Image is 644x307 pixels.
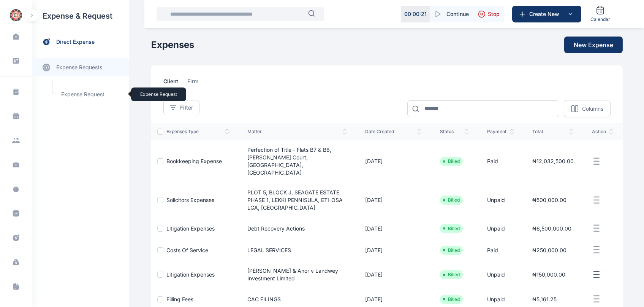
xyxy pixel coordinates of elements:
[166,225,215,232] a: Litigation Expenses
[478,218,523,239] td: Unpaid
[478,183,523,218] td: Unpaid
[32,52,129,76] div: expense requests
[163,100,199,115] button: Filter
[564,37,623,53] button: New Expense
[443,226,460,232] li: Billed
[187,78,207,89] a: firm
[356,218,431,239] td: [DATE]
[478,239,523,261] td: Paid
[356,140,431,183] td: [DATE]
[238,261,356,288] td: [PERSON_NAME] & Anor v Landwey Investment Limited
[443,197,460,203] li: Billed
[564,100,611,117] button: Columns
[532,197,566,203] span: ₦500,000.00
[582,105,603,113] p: Columns
[478,140,523,183] td: Paid
[532,296,557,302] span: ₦5,161.25
[166,129,229,135] span: expenses type
[532,271,565,278] span: ₦150,000.00
[166,296,193,302] a: Filling Fees
[166,158,222,164] a: Bookkeeping Expense
[404,10,427,18] p: 00 : 00 : 21
[238,218,356,239] td: Debt Recovery Actions
[163,78,187,89] a: client
[365,129,422,135] span: date created
[238,183,356,218] td: PLOT 5, BLOCK J, SEAGATE ESTATE PHASE 1, LEKKI PENNISULA, ETI-OSA LGA, [GEOGRAPHIC_DATA]
[247,129,347,135] span: matter
[32,58,129,76] a: expense requests
[166,271,215,278] a: Litigation Expenses
[532,247,566,253] span: ₦250,000.00
[356,183,431,218] td: [DATE]
[532,129,574,135] span: total
[57,87,125,102] span: Expense Request
[151,39,194,51] h1: Expenses
[574,40,613,49] span: New Expense
[587,3,613,25] a: Calendar
[57,87,125,102] a: Expense RequestExpense Request
[443,158,460,164] li: Billed
[487,129,514,135] span: payment
[166,197,214,203] a: Solicitors Expenses
[440,129,469,135] span: status
[532,225,571,232] span: ₦6,500,000.00
[430,6,473,22] button: Continue
[473,6,504,22] button: Stop
[443,272,460,278] li: Billed
[163,78,178,89] span: client
[166,247,208,253] a: Costs of Service
[443,296,460,302] li: Billed
[238,140,356,183] td: Perfection of Title - Flats B7 & B8, [PERSON_NAME] Court, [GEOGRAPHIC_DATA], [GEOGRAPHIC_DATA]
[478,261,523,288] td: Unpaid
[56,38,95,46] span: direct expense
[443,247,460,253] li: Billed
[180,104,193,111] span: Filter
[532,158,574,164] span: ₦12,032,500.00
[526,10,566,18] span: Create New
[488,10,500,18] span: Stop
[446,10,469,18] span: Continue
[356,239,431,261] td: [DATE]
[238,239,356,261] td: LEGAL SERVICES
[590,16,610,22] span: Calendar
[187,78,198,89] span: firm
[512,6,581,22] button: Create New
[356,261,431,288] td: [DATE]
[32,32,129,52] a: direct expense
[592,129,614,135] span: action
